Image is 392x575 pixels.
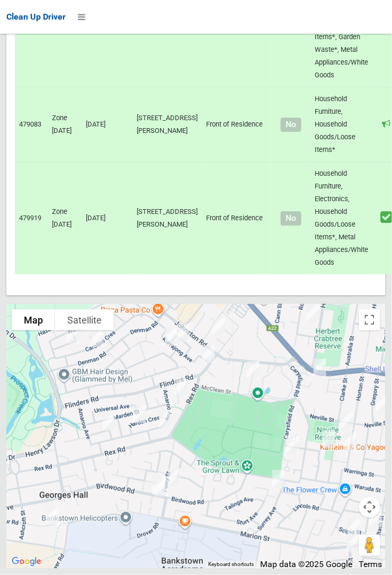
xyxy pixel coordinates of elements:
[243,357,264,383] div: 14 Quentin Street, BASS HILL NSW 2197<br>Status : AssignedToRoute<br><a href="/driver/booking/477...
[260,560,353,570] span: Map data ©2025 Google
[208,313,229,340] div: 4 Iona Place, BASS HILL NSW 2197<br>Status : Collected<br><a href="/driver/booking/477960/complet...
[173,320,194,346] div: 32 Kurrajong Avenue, GEORGES HALL NSW 2198<br>Status : Collected<br><a href="/driver/booking/4803...
[336,408,358,434] div: 25 Clarke Street, BASS HILL NSW 2197<br>Status : Collected<br><a href="/driver/booking/480268/com...
[275,214,306,223] h4: Normal sized
[161,324,182,350] div: 16 Binalong Avenue, GEORGES HALL NSW 2198<br>Status : Collected<br><a href="/driver/booking/47944...
[55,309,114,330] button: Show satellite imagery
[15,162,48,275] td: 479919
[48,162,82,275] td: Zone [DATE]
[132,87,202,162] td: [STREET_ADDRESS][PERSON_NAME]
[151,474,172,501] div: 129 Birdwood Road, GEORGES HALL NSW 2198<br>Status : Collected<br><a href="/driver/booking/479385...
[343,531,364,557] div: 73 Higgins Street, CONDELL PARK NSW 2200<br>Status : Collected<br><a href="/driver/booking/478232...
[202,87,271,162] td: Front of Residence
[164,464,185,491] div: 27 Foley Street, GEORGES HALL NSW 2198<br>Status : Collected<br><a href="/driver/booking/478967/c...
[6,9,66,25] a: Clean Up Driver
[15,87,48,162] td: 479083
[359,560,382,570] a: Terms (opens in new tab)
[63,321,84,348] div: 21 Josephine Crescent, GEORGES HALL NSW 2198<br>Status : Collected<br><a href="/driver/booking/47...
[42,503,64,529] div: 7 Endeavour Road, GEORGES HALL NSW 2198<br>Status : Collected<br><a href="/driver/booking/479311/...
[99,409,120,435] div: 8A Lurnea Avenue, GEORGES HALL NSW 2198<br>Status : IssuesWithCollection<br><a href="/driver/book...
[70,307,91,333] div: 1 Josephine Crescent, GEORGES HALL NSW 2198<br>Status : Collected<br><a href="/driver/booking/478...
[9,555,44,569] a: Click to see this area on Google Maps
[343,515,364,541] div: 317 Marion Street, YAGOONA NSW 2199<br>Status : Collected<br><a href="/driver/booking/479373/comp...
[302,300,324,327] div: 105A Robertson Road, BASS HILL NSW 2197<br>Status : AssignedToRoute<br><a href="/driver/booking/4...
[281,211,301,226] span: No
[281,118,301,132] span: No
[268,466,289,492] div: 85 Sturt Avenue, GEORGES HALL NSW 2198<br>Status : Collected<br><a href="/driver/booking/480060/c...
[48,87,82,162] td: Zone [DATE]
[282,432,304,459] div: 4 Dooley Avenue, BASS HILL NSW 2197<br>Status : Collected<br><a href="/driver/booking/479350/comp...
[9,555,44,569] img: Google
[309,355,331,381] div: 6 Willow Place, BASS HILL NSW 2197<br>Status : Collected<br><a href="/driver/booking/479390/compl...
[12,309,55,330] button: Show street map
[82,87,132,162] td: [DATE]
[318,426,340,452] div: 7 Leighdon Street, BASS HILL NSW 2197<br>Status : IssuesWithCollection<br><a href="/driver/bookin...
[198,341,219,367] div: 10 Rex Road, GEORGES HALL NSW 2198<br>Status : Collected<br><a href="/driver/booking/480265/compl...
[359,309,380,330] button: Toggle fullscreen view
[155,406,176,432] div: 87A Amaroo Avenue, GEORGES HALL NSW 2198<br>Status : Collected<br><a href="/driver/booking/479434...
[148,473,170,499] div: 131 Birdwood Road, GEORGES HALL NSW 2198<br>Status : Collected<br><a href="/driver/booking/479957...
[170,374,191,401] div: 14 Anembo Avenue, GEORGES HALL NSW 2198<br>Status : Collected<br><a href="/driver/booking/480310/...
[132,162,202,275] td: [STREET_ADDRESS][PERSON_NAME]
[340,428,361,455] div: 48 Horton Street, YAGOONA NSW 2199<br>Status : Collected<br><a href="/driver/booking/463592/compl...
[6,12,66,22] span: Clean Up Driver
[359,535,380,556] button: Drag Pegman onto the map to open Street View
[359,497,380,518] button: Map camera controls
[208,561,254,569] button: Keyboard shortcuts
[310,162,372,275] td: Household Furniture, Electronics, Household Goods/Loose Items*, Metal Appliances/White Goods
[365,505,386,532] div: 10a Reliance Avenue, YAGOONA NSW 2199<br>Status : Collected<br><a href="/driver/booking/480128/co...
[310,87,372,162] td: Household Furniture, Household Goods/Loose Items*
[82,162,132,275] td: [DATE]
[87,325,108,352] div: 61 Caroline Crescent, GEORGES HALL NSW 2198<br>Status : Collected<br><a href="/driver/booking/479...
[202,162,271,275] td: Front of Residence
[129,401,150,427] div: 4 Harden Crescent, GEORGES HALL NSW 2198<br>Status : AssignedToRoute<br><a href="/driver/booking/...
[275,120,306,129] h4: Normal sized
